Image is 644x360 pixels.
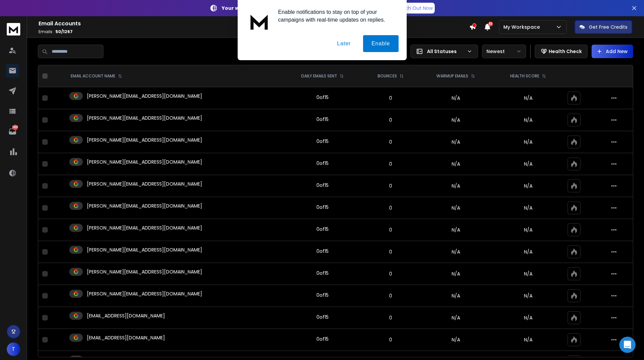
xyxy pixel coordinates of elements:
div: 0 of 15 [316,182,329,189]
p: [PERSON_NAME][EMAIL_ADDRESS][DOMAIN_NAME] [87,93,202,99]
p: 0 [367,205,414,211]
p: HEALTH SCORE [510,73,539,79]
img: notification icon [246,8,273,35]
p: [PERSON_NAME][EMAIL_ADDRESS][DOMAIN_NAME] [87,268,202,275]
div: 0 of 15 [316,94,329,101]
p: 0 [367,226,414,233]
p: [PERSON_NAME][EMAIL_ADDRESS][DOMAIN_NAME] [87,181,202,187]
p: [PERSON_NAME][EMAIL_ADDRESS][DOMAIN_NAME] [87,115,202,121]
div: 0 of 15 [316,226,329,233]
div: 0 of 15 [316,336,329,342]
button: Enable [363,35,399,52]
div: 0 of 15 [316,314,329,320]
p: 0 [367,117,414,123]
td: N/A [419,285,493,307]
td: N/A [419,109,493,131]
p: [PERSON_NAME][EMAIL_ADDRESS][DOMAIN_NAME] [87,159,202,165]
p: 0 [367,292,414,299]
div: 0 of 15 [316,116,329,123]
button: T [7,342,20,356]
div: 0 of 15 [316,270,329,277]
p: [EMAIL_ADDRESS][DOMAIN_NAME] [87,334,165,341]
p: N/A [497,314,559,321]
p: WARMUP EMAILS [436,73,468,79]
p: 0 [367,336,414,343]
p: [EMAIL_ADDRESS][DOMAIN_NAME] [87,312,165,319]
p: N/A [497,226,559,233]
p: N/A [497,270,559,277]
p: 0 [367,161,414,167]
p: 0 [367,95,414,101]
p: 0 [367,139,414,145]
p: N/A [497,248,559,255]
td: N/A [419,329,493,351]
td: N/A [419,307,493,329]
p: 0 [367,270,414,277]
td: N/A [419,131,493,153]
p: 0 [367,314,414,321]
p: [PERSON_NAME][EMAIL_ADDRESS][DOMAIN_NAME] [87,137,202,143]
p: 0 [367,183,414,189]
p: N/A [497,139,559,145]
p: BOUNCES [378,73,397,79]
div: 0 of 15 [316,138,329,145]
div: 0 of 15 [316,248,329,255]
td: N/A [419,263,493,285]
p: 0 [367,248,414,255]
p: N/A [497,95,559,101]
p: 1430 [13,125,18,130]
td: N/A [419,197,493,219]
button: Later [329,35,359,52]
div: Enable notifications to stay on top of your campaigns with real-time updates on replies. [273,8,399,24]
p: N/A [497,292,559,299]
p: N/A [497,205,559,211]
p: [PERSON_NAME][EMAIL_ADDRESS][DOMAIN_NAME] [87,290,202,297]
td: N/A [419,153,493,175]
td: N/A [419,175,493,197]
p: DAILY EMAILS SENT [301,73,337,79]
p: N/A [497,117,559,123]
div: 0 of 15 [316,292,329,298]
p: N/A [497,161,559,167]
div: 0 of 15 [316,160,329,167]
div: EMAIL ACCOUNT NAME [71,73,122,79]
a: 1430 [6,125,19,138]
p: [PERSON_NAME][EMAIL_ADDRESS][DOMAIN_NAME] [87,202,202,209]
td: N/A [419,87,493,109]
td: N/A [419,241,493,263]
p: [PERSON_NAME][EMAIL_ADDRESS][DOMAIN_NAME] [87,224,202,231]
p: N/A [497,336,559,343]
p: [PERSON_NAME][EMAIL_ADDRESS][DOMAIN_NAME] [87,246,202,253]
td: N/A [419,219,493,241]
div: 0 of 15 [316,204,329,211]
p: N/A [497,183,559,189]
div: Open Intercom Messenger [619,337,636,353]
